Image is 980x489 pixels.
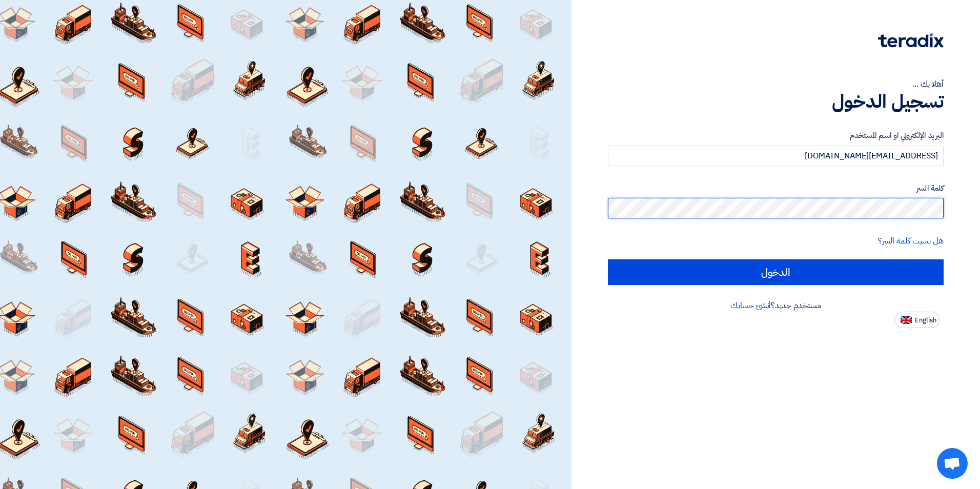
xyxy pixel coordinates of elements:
div: دردشة مفتوحة [937,448,968,479]
label: كلمة السر [608,182,944,194]
img: en-US.png [901,316,912,324]
input: أدخل بريد العمل الإلكتروني او اسم المستخدم الخاص بك ... [608,146,944,166]
a: أنشئ حسابك [730,299,771,312]
a: هل نسيت كلمة السر؟ [878,235,944,247]
div: أهلا بك ... [608,78,944,90]
div: مستخدم جديد؟ [608,299,944,312]
h1: تسجيل الدخول [608,90,944,113]
span: English [915,317,936,324]
input: الدخول [608,259,944,285]
button: English [894,312,940,328]
label: البريد الإلكتروني او اسم المستخدم [608,130,944,141]
img: Teradix logo [878,33,944,48]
